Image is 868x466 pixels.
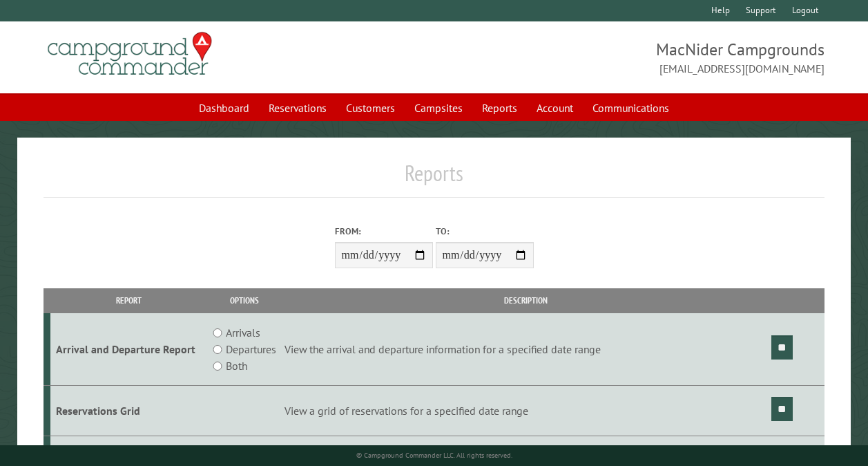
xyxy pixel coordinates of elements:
th: Report [50,288,207,313]
td: View the arrival and departure information for a specified date range [282,313,769,386]
th: Options [206,288,282,313]
span: MacNider Campgrounds [EMAIL_ADDRESS][DOMAIN_NAME] [434,38,825,77]
label: From: [335,225,433,238]
label: Both [226,357,247,374]
a: Customers [338,95,403,121]
small: © Campground Commander LLC. All rights reserved. [356,451,512,460]
td: View a grid of reservations for a specified date range [282,386,769,436]
a: Account [528,95,581,121]
a: Campsites [406,95,471,121]
td: Reservations Grid [50,386,207,436]
h1: Reports [44,160,824,198]
a: Dashboard [191,95,258,121]
label: To: [436,225,534,238]
td: Arrival and Departure Report [50,313,207,386]
img: Campground Commander [44,27,216,81]
label: Arrivals [226,324,260,341]
th: Description [282,288,769,313]
a: Reports [474,95,525,121]
label: Departures [226,341,276,357]
a: Communications [584,95,677,121]
a: Reservations [260,95,335,121]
